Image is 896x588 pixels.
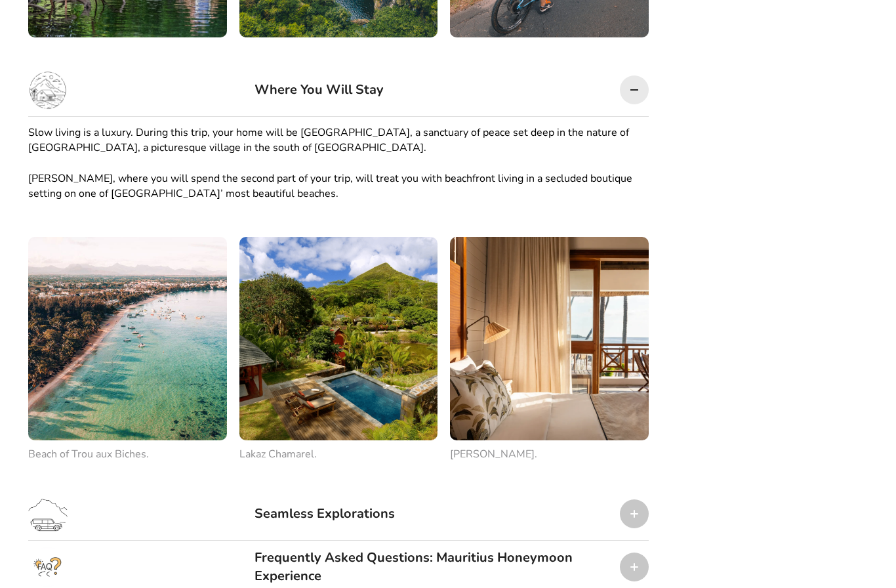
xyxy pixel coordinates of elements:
[239,237,438,461] a: luxury lodge in Chamarel Mauritius. Lakaz Chamarel.
[28,125,649,155] p: Slow living is a luxury. During this trip, your home will be [GEOGRAPHIC_DATA], a sanctuary of pe...
[450,447,537,461] span: [PERSON_NAME].
[255,494,395,534] div: Seamless Explorations
[450,237,649,440] img: Sakoa boutique hotel seaview room
[28,447,149,461] span: Beach of Trou aux Biches.
[239,237,438,440] img: luxury lodge in Chamarel Mauritius.
[239,447,317,461] span: Lakaz Chamarel.
[255,547,609,587] div: Frequently Asked Questions: Mauritius Honeymoon Experience
[28,237,227,461] a: Beach of Trou aux Biches.
[255,70,384,110] div: Where You Will Stay
[450,237,649,461] a: Sakoa boutique hotel seaview room [PERSON_NAME].
[28,171,649,201] p: [PERSON_NAME], where you will spend the second part of your trip, will treat you with beachfront ...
